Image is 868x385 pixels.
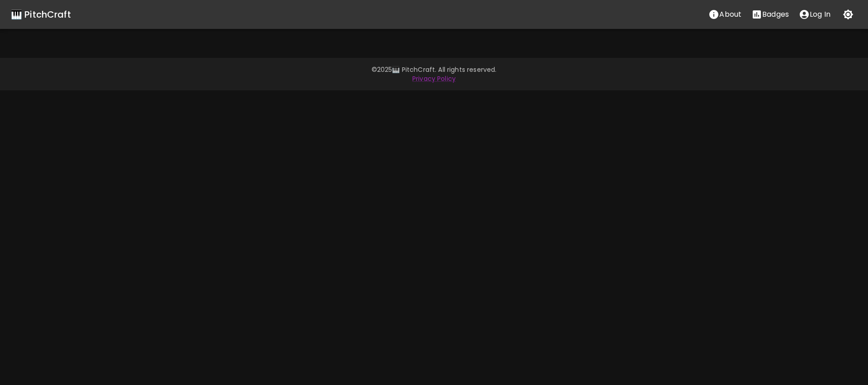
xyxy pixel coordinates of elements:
[746,5,794,23] button: Stats
[762,9,789,20] p: Badges
[810,9,830,20] p: Log In
[11,7,71,22] a: 🎹 PitchCraft
[412,74,456,83] a: Privacy Policy
[719,9,741,20] p: About
[174,65,694,74] p: © 2025 🎹 PitchCraft. All rights reserved.
[794,5,835,23] button: account of current user
[703,5,746,23] button: About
